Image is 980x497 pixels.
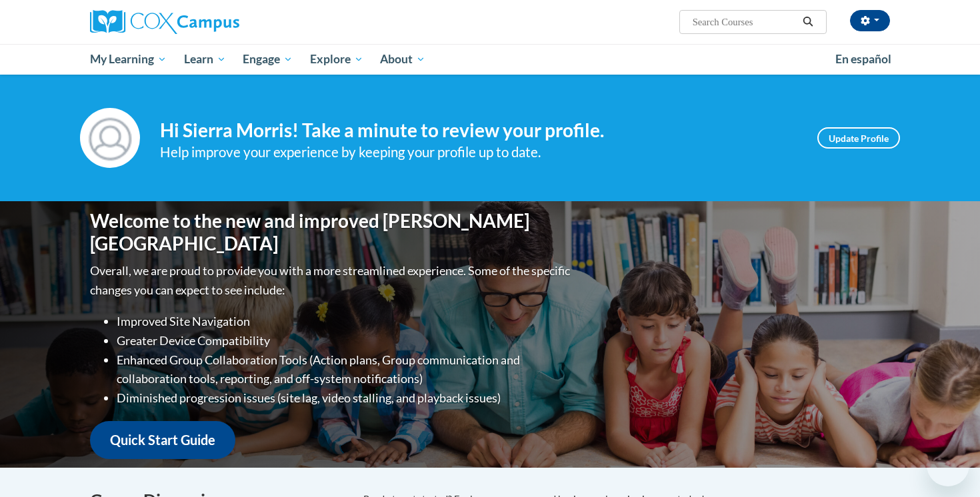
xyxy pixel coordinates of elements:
span: Engage [243,51,293,67]
a: Cox Campus [90,10,343,34]
a: My Learning [81,44,175,75]
li: Greater Device Compatibility [117,331,573,350]
span: Learn [184,51,226,67]
div: Help improve your experience by keeping your profile up to date. [160,141,797,163]
input: Search Courses [691,14,798,30]
img: Cox Campus [90,10,239,34]
a: En español [827,45,900,73]
a: Engage [234,44,301,75]
button: Account Settings [850,10,890,31]
span: My Learning [90,51,167,67]
a: Explore [301,44,372,75]
li: Enhanced Group Collaboration Tools (Action plans, Group communication and collaboration tools, re... [117,350,573,389]
p: Overall, we are proud to provide you with a more streamlined experience. Some of the specific cha... [90,261,573,300]
span: Explore [310,51,363,67]
iframe: Button to launch messaging window [927,444,969,486]
li: Diminished progression issues (site lag, video stalling, and playback issues) [117,388,573,408]
span: En español [835,52,891,66]
button: Search [798,14,818,30]
a: Update Profile [817,127,900,149]
h4: Hi Sierra Morris! Take a minute to review your profile. [160,119,797,142]
a: Learn [175,44,235,75]
h1: Welcome to the new and improved [PERSON_NAME][GEOGRAPHIC_DATA] [90,210,573,254]
a: About [372,44,435,75]
span: About [380,51,425,67]
div: Main menu [70,44,910,75]
img: Profile Image [80,108,140,168]
a: Quick Start Guide [90,421,235,459]
li: Improved Site Navigation [117,312,573,331]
